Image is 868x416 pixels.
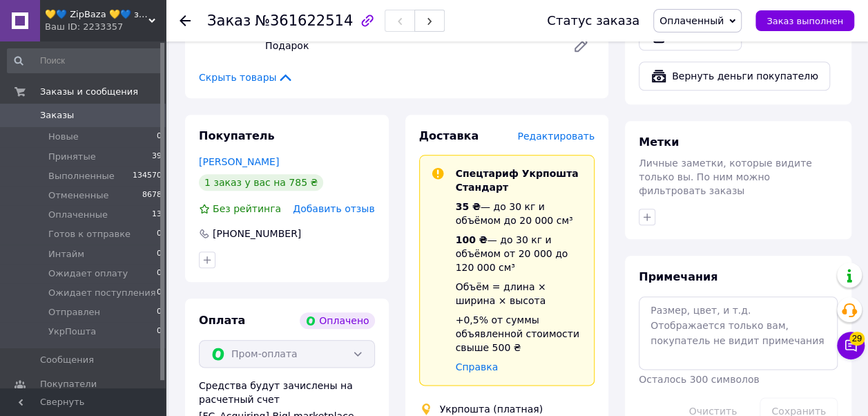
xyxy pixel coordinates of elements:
div: Статус заказа [547,14,639,28]
div: 1 заказ у вас на 785 ₴ [199,174,323,191]
div: Ваш ID: 2233357 [45,21,166,33]
div: Подарок [260,36,561,55]
span: 0 [157,267,162,280]
span: Оплаченный [659,15,724,26]
span: Осталось 300 символов [639,374,759,385]
div: Укрпошта (платная) [436,402,547,416]
div: — до 30 кг и объёмом до 20 000 см³ [456,200,584,227]
span: УкрПошта [48,325,96,338]
span: Интайм [48,248,84,261]
span: Оплаченные [48,209,108,221]
span: 29 [849,332,865,346]
div: — до 30 кг и объёмом от 20 000 до 120 000 см³ [456,233,584,274]
span: 0 [157,306,162,319]
span: Заказы [40,109,74,122]
div: Вернуться назад [180,14,191,28]
span: Заказ выполнен [766,16,843,26]
span: Скрыть товары [199,70,293,84]
span: 0 [157,228,162,240]
a: [PERSON_NAME] [199,156,279,167]
a: Справка [456,361,499,372]
span: Ожидает оплату [48,267,128,280]
button: Заказ выполнен [755,10,854,31]
span: Выполненные [48,170,115,182]
button: Вернуть деньги покупателю [639,62,830,91]
span: Редактировать [517,131,595,142]
span: 0 [157,287,162,299]
input: Поиск [7,48,163,73]
span: Отправлен [48,306,100,319]
span: 0 [157,131,162,143]
span: Оплата [199,314,245,327]
span: 134570 [133,170,162,182]
span: 💛💙️ ZipBaza 💛💙️ запчасти для бытовой техники [45,8,148,21]
span: Сообщения [40,354,94,366]
span: №361622514 [255,12,353,29]
span: Примечания [639,270,717,283]
span: Метки [639,135,679,149]
span: Заказы и сообщения [40,86,138,98]
span: Спецтариф Укрпошта Стандарт [456,168,579,193]
span: Покупатель [199,129,274,142]
span: 35 ₴ [456,201,481,212]
span: 0 [157,325,162,338]
span: Без рейтинга [213,203,281,214]
span: Покупатели [40,378,97,390]
div: Оплачено [300,312,374,329]
span: 8678 [142,189,162,202]
span: Принятые [48,151,96,163]
a: Редактировать [567,32,595,59]
span: 0 [157,248,162,261]
span: Добавить отзыв [293,203,374,214]
span: Личные заметки, которые видите только вы. По ним можно фильтровать заказы [639,158,812,196]
span: 13 [152,209,162,221]
span: 100 ₴ [456,234,488,245]
span: Ожидает поступления [48,287,156,299]
button: Чат с покупателем29 [837,332,865,359]
span: Новые [48,131,79,143]
span: Готов к отправке [48,228,131,240]
div: [PHONE_NUMBER] [211,227,302,240]
span: Заказ [207,12,251,29]
div: +0,5% от суммы объявленной стоимости свыше 500 ₴ [456,313,584,354]
div: Объём = длина × ширина × высота [456,280,584,308]
span: Доставка [419,129,479,142]
span: 39 [152,151,162,163]
span: Отмененные [48,189,108,202]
